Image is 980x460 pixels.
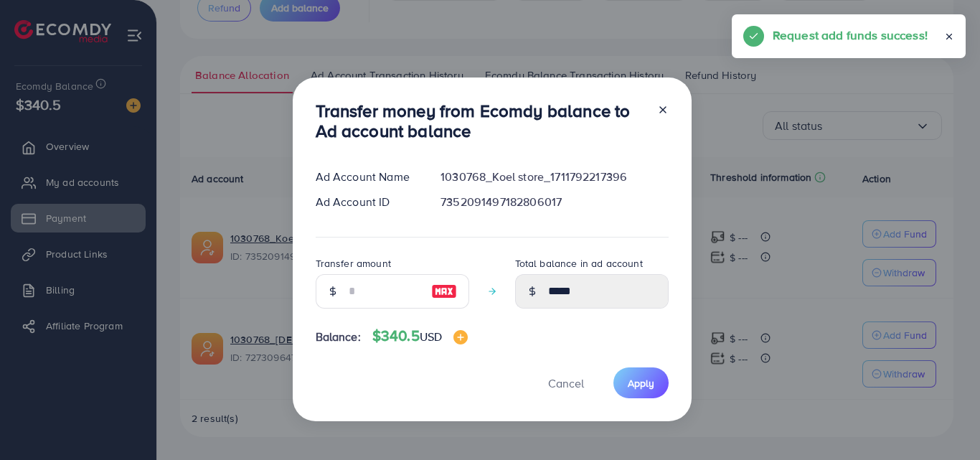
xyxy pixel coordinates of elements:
[530,367,602,398] button: Cancel
[773,26,928,44] h5: Request add funds success!
[372,327,468,345] h4: $340.5
[515,256,643,271] label: Total balance in ad account
[304,169,430,185] div: Ad Account Name
[453,330,468,344] img: image
[420,329,442,344] span: USD
[548,375,584,391] span: Cancel
[304,194,430,210] div: Ad Account ID
[429,169,679,185] div: 1030768_Koel store_1711792217396
[613,367,669,398] button: Apply
[429,194,679,210] div: 7352091497182806017
[431,283,457,300] img: image
[316,329,361,345] span: Balance:
[919,395,969,449] iframe: Chat
[316,100,646,142] h3: Transfer money from Ecomdy balance to Ad account balance
[316,256,391,271] label: Transfer amount
[628,376,654,390] span: Apply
